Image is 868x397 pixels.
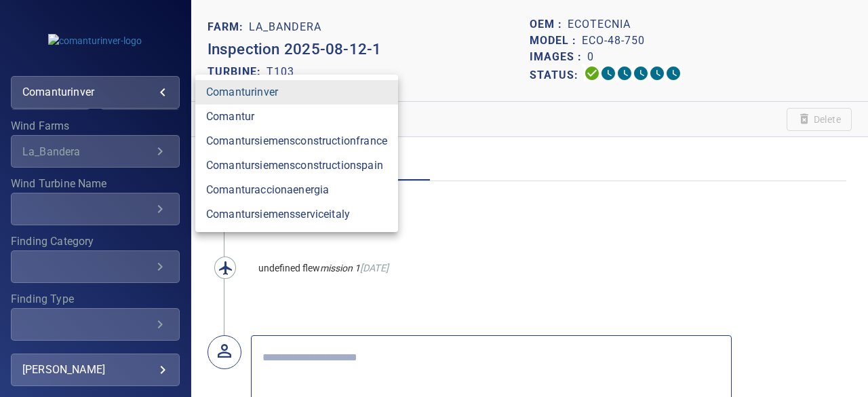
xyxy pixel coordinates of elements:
a: comantursiemensserviceitaly [195,202,398,227]
a: comanturinver [195,80,398,105]
a: comantursiemensconstructionfrance [195,129,398,153]
a: comantursiemensconstructionspain [195,153,398,178]
a: comantur [195,105,398,129]
a: comanturaccionaenergia [195,178,398,202]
